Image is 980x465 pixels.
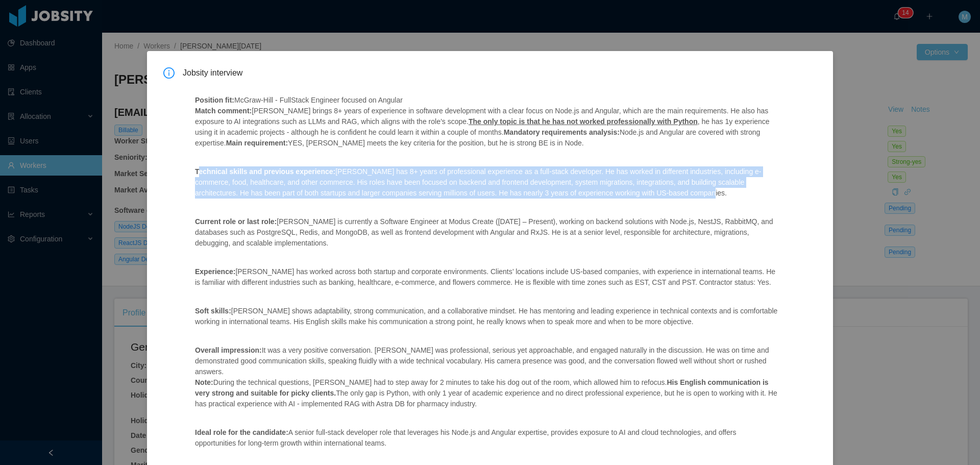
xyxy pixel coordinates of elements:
[195,216,778,249] p: [PERSON_NAME] is currently a Software Engineer at Modus Create ([DATE] – Present), working on bac...
[469,117,698,126] ins: The only topic is that he has not worked professionally with Python
[195,95,778,149] p: McGraw-Hill - FullStack Engineer focused on Angular [PERSON_NAME] brings 8+ years of experience i...
[195,378,213,386] strong: Note:
[195,107,252,115] strong: Match comment:
[195,346,262,354] strong: Overall impression:
[195,345,778,409] p: It was a very positive conversation. [PERSON_NAME] was professional, serious yet approachable, an...
[163,67,175,79] i: icon: info-circle
[195,266,778,288] p: [PERSON_NAME] has worked across both startup and corporate environments. Clients’ locations inclu...
[504,128,620,136] strong: Mandatory requirements analysis:
[195,427,778,449] p: A senior full-stack developer role that leverages his Node.js and Angular expertise, provides exp...
[195,267,235,276] strong: Experience:
[195,378,769,397] strong: His English communication is very strong and suitable for picky clients.
[226,139,288,147] strong: Main requirement:
[183,67,817,79] span: Jobsity interview
[195,167,335,176] strong: Technical skills and previous experience:
[195,306,778,327] p: [PERSON_NAME] shows adaptability, strong communication, and a collaborative mindset. He has mento...
[195,428,288,436] strong: Ideal role for the candidate:
[195,96,234,104] strong: Position fit:
[195,166,778,199] p: [PERSON_NAME] has 8+ years of professional experience as a full-stack developer. He has worked in...
[195,307,231,315] strong: Soft skills:
[195,217,277,226] strong: Current role or last role:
